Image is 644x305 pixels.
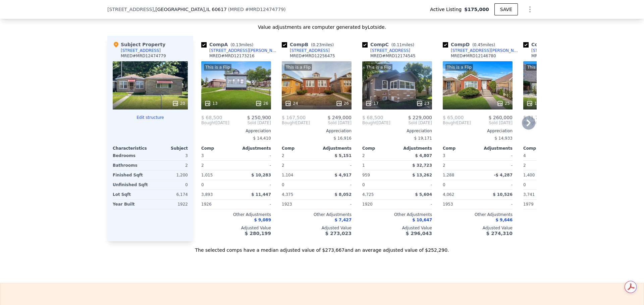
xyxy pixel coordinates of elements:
span: $ 296,043 [406,231,432,236]
div: 20 [172,100,185,107]
div: - [479,151,513,160]
div: [STREET_ADDRESS] [290,48,330,53]
span: $ 68,500 [362,115,383,120]
div: Unfinished Sqft [113,180,149,189]
span: Bought [201,120,216,126]
div: Adjusted Value [201,225,271,231]
span: 1,015 [201,173,213,177]
div: Adjustments [317,146,352,151]
div: - [237,151,271,160]
div: MRED # MRD12256475 [290,53,335,59]
div: - [479,200,513,209]
span: $ 273,023 [325,231,352,236]
span: $ 5,604 [415,192,432,197]
span: 1,288 [443,173,454,177]
div: - [237,200,271,209]
div: Other Adjustments [201,212,271,217]
span: 3 [443,153,445,158]
div: [DATE] [443,120,471,126]
span: $ 9,646 [496,218,513,222]
div: - [318,180,352,189]
div: 11 [526,100,539,107]
span: 0 [282,182,284,187]
div: Bedrooms [113,151,149,160]
div: Adjustments [397,146,432,151]
span: Sold [DATE] [471,120,513,126]
div: This is a Flip [204,64,231,71]
div: Comp [282,146,317,151]
div: Adjustments [236,146,271,151]
div: - [318,161,352,170]
span: $ 5,151 [335,153,352,158]
div: Other Adjustments [523,212,593,217]
span: 1,400 [523,173,535,177]
div: Year Built [113,200,149,209]
span: $ 32,723 [412,163,432,168]
div: 25 [497,100,510,107]
a: [STREET_ADDRESS] [523,48,571,53]
div: This is a Flip [284,64,312,71]
div: Subject Property [113,41,165,48]
span: 0 [201,182,204,187]
span: 0 [523,182,526,187]
div: Appreciation [201,128,271,134]
div: MRED # MRD12474779 [121,53,166,59]
div: Comp [443,146,478,151]
span: Sold [DATE] [229,120,271,126]
div: Value adjustments are computer generated by Lotside . [107,24,537,30]
div: Adjustments [478,146,513,151]
span: 2 [362,153,365,158]
div: 17 [365,100,378,107]
div: Other Adjustments [282,212,352,217]
span: 3,741 [523,192,535,197]
span: ( miles) [308,43,336,47]
div: 2 [523,161,557,170]
div: 6,174 [152,190,188,199]
span: $ 10,526 [493,192,513,197]
div: 1922 [152,200,188,209]
span: $ 14,933 [495,136,513,141]
div: Comp [201,146,236,151]
span: $ 7,427 [335,218,352,222]
div: Comp D [443,41,498,48]
div: 1 [362,161,396,170]
div: [STREET_ADDRESS][PERSON_NAME] [451,48,521,53]
span: $ 167,500 [282,115,306,120]
div: 1920 [362,200,396,209]
span: Bought [282,120,296,126]
div: Subject [150,146,188,151]
span: Sold [DATE] [390,120,432,126]
span: $ 14,410 [253,136,271,141]
span: 1,104 [282,173,293,177]
a: [STREET_ADDRESS][PERSON_NAME] [201,48,279,53]
div: MRED # MRD12146780 [451,53,496,59]
div: 24 [285,100,298,107]
div: Adjusted Value [523,225,593,231]
span: 0.13 [232,43,241,47]
span: $ 9,089 [254,218,271,222]
span: , IL 60617 [205,7,226,12]
span: 2 [282,153,284,158]
span: $ 229,000 [408,115,432,120]
div: MRED # MRD12174545 [370,53,416,59]
div: 2 [201,161,235,170]
div: 26 [255,100,268,107]
div: [DATE] [201,120,229,126]
span: 0.23 [313,43,322,47]
div: [STREET_ADDRESS][PERSON_NAME] [209,48,279,53]
div: [DATE] [362,120,390,126]
div: 1926 [201,200,235,209]
span: $ 68,500 [201,115,222,120]
div: [STREET_ADDRESS] [370,48,410,53]
div: [STREET_ADDRESS] [531,48,571,53]
div: Comp [362,146,397,151]
div: This is a Flip [365,64,392,71]
span: $ 16,916 [334,136,352,141]
span: 0 [443,182,445,187]
div: - [237,180,271,189]
span: $ 250,900 [247,115,271,120]
div: This is a Flip [526,64,553,71]
span: 959 [362,173,370,177]
a: [STREET_ADDRESS] [362,48,410,53]
div: Comp C [362,41,417,48]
